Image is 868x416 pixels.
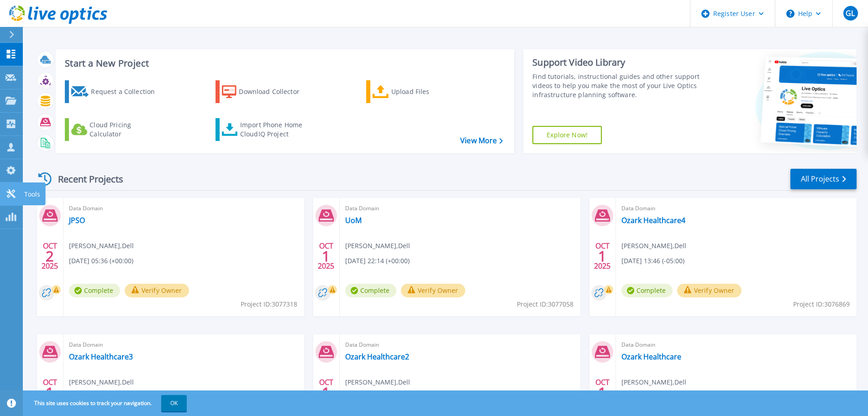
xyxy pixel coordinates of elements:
div: Cloud Pricing Calculator [89,120,163,139]
button: OK [161,395,187,411]
span: 1 [322,252,330,260]
span: [PERSON_NAME] , Dell [345,377,410,387]
div: Download Collector [239,83,312,101]
p: Tools [24,182,40,206]
button: Verify Owner [401,284,465,297]
div: OCT 2025 [41,376,58,409]
div: Support Video Library [532,57,702,68]
span: 1 [322,389,330,396]
span: Complete [621,284,673,297]
a: Explore Now! [532,126,602,144]
a: Download Collector [216,80,317,103]
button: Verify Owner [677,284,742,297]
a: Ozark Healthcare2 [345,352,409,361]
span: Complete [69,284,120,297]
span: This site uses cookies to track your navigation. [25,395,187,411]
span: Data Domain [69,203,299,213]
span: 1 [598,389,606,396]
span: [DATE] 05:36 (+00:00) [69,256,133,266]
span: Project ID: 3076869 [793,299,850,309]
div: OCT 2025 [594,376,611,409]
button: Verify Owner [125,284,189,297]
span: [PERSON_NAME] , Dell [345,241,410,251]
span: 1 [598,252,606,260]
a: Cloud Pricing Calculator [65,118,167,141]
span: 2 [46,252,54,260]
span: Complete [345,284,396,297]
a: Request a Collection [65,80,167,103]
h3: Start a New Project [65,58,502,68]
span: [PERSON_NAME] , Dell [69,241,134,251]
a: All Projects [790,169,857,189]
div: OCT 2025 [317,239,335,273]
div: OCT 2025 [594,239,611,273]
a: Ozark Healthcare [621,352,681,361]
span: Data Domain [621,340,851,350]
span: [DATE] 22:14 (+00:00) [345,256,410,266]
a: UoM [345,216,362,225]
div: OCT 2025 [41,239,58,273]
span: Project ID: 3077058 [517,299,573,309]
span: Project ID: 3077318 [241,299,297,309]
div: OCT 2025 [317,376,335,409]
div: Upload Files [391,83,464,101]
span: GL [846,10,855,17]
div: Import Phone Home CloudIQ Project [240,120,311,139]
span: Data Domain [345,203,575,213]
span: [PERSON_NAME] , Dell [69,377,134,387]
span: Data Domain [69,340,299,350]
a: Upload Files [366,80,468,103]
span: Data Domain [621,203,851,213]
div: Find tutorials, instructional guides and other support videos to help you make the most of your L... [532,72,702,99]
span: Data Domain [345,340,575,350]
div: Request a Collection [91,83,164,101]
span: [DATE] 13:46 (-05:00) [621,256,684,266]
span: [PERSON_NAME] , Dell [621,241,686,251]
span: [PERSON_NAME] , Dell [621,377,686,387]
div: Recent Projects [35,168,136,190]
a: Ozark Healthcare4 [621,216,685,225]
a: JPSO [69,216,85,225]
a: Ozark Healthcare3 [69,352,133,361]
a: View More [460,136,503,145]
span: 1 [46,389,54,396]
